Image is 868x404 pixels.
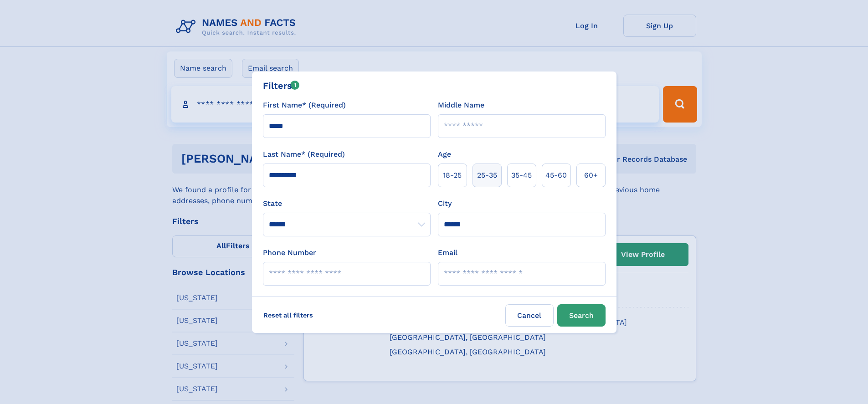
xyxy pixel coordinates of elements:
label: Middle Name [438,100,484,111]
label: State [263,198,431,209]
label: Cancel [505,304,554,327]
button: Search [557,304,606,327]
label: Last Name* (Required) [263,149,345,160]
span: 45‑60 [545,170,567,181]
label: Phone Number [263,247,316,258]
span: 25‑35 [477,170,497,181]
label: City [438,198,452,209]
div: Filters [263,79,300,92]
label: Reset all filters [257,304,319,326]
span: 35‑45 [511,170,532,181]
label: First Name* (Required) [263,100,346,111]
label: Age [438,149,451,160]
span: 18‑25 [443,170,462,181]
span: 60+ [584,170,598,181]
label: Email [438,247,457,258]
